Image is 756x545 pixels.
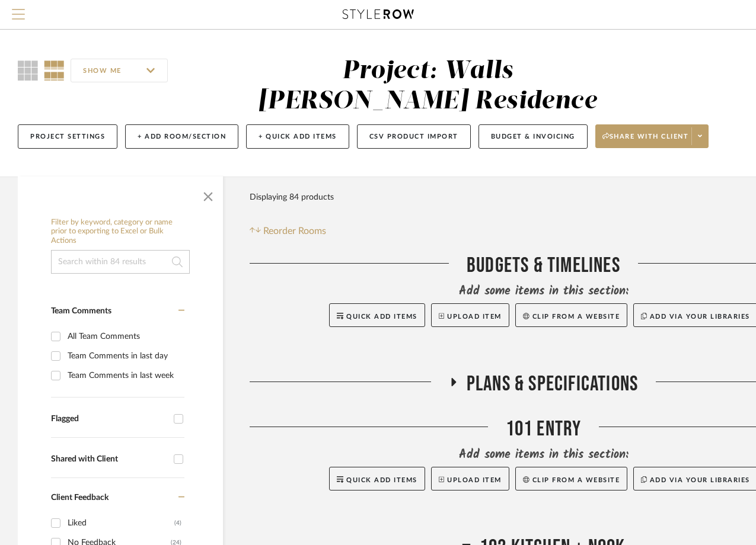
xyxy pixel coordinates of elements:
div: Team Comments in last week [68,366,181,385]
input: Search within 84 results [51,250,190,274]
button: Upload Item [431,467,509,490]
button: Clip from a website [515,303,627,327]
div: Project: Walls [PERSON_NAME] Residence [258,59,597,114]
button: Quick Add Items [329,467,425,490]
button: Clip from a website [515,467,627,490]
span: Quick Add Items [346,477,417,483]
div: Liked [68,514,174,533]
button: Reorder Rooms [250,224,326,238]
div: All Team Comments [68,327,181,346]
h6: Filter by keyword, category or name prior to exporting to Excel or Bulk Actions [51,218,190,246]
div: (4) [174,514,181,533]
button: + Add Room/Section [125,124,238,149]
span: Client Feedback [51,493,109,502]
span: Quick Add Items [346,313,417,320]
span: Team Comments [51,307,111,315]
div: Team Comments in last day [68,347,181,366]
span: Share with client [602,132,689,150]
div: Shared with Client [51,454,168,464]
span: Plans & Specifications [467,371,638,397]
button: Upload Item [431,303,509,327]
div: Flagged [51,414,168,424]
button: Budget & Invoicing [479,124,588,149]
button: CSV Product Import [357,124,471,149]
span: Reorder Rooms [263,224,326,238]
button: Project Settings [18,124,117,149]
div: Displaying 84 products [250,185,334,209]
button: Share with client [595,124,709,148]
button: + Quick Add Items [246,124,349,149]
button: Quick Add Items [329,303,425,327]
button: Close [196,182,220,206]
